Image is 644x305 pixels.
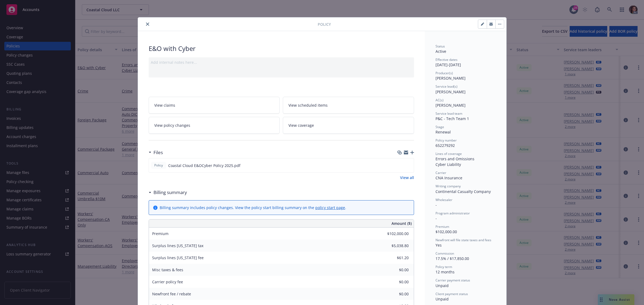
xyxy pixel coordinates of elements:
[153,163,164,168] span: Policy
[377,278,412,286] input: 0.00
[436,251,454,256] span: Commission
[436,278,470,282] span: Carrier payment status
[288,122,314,128] span: View coverage
[318,21,331,27] span: Policy
[149,149,163,156] div: Files
[149,97,280,114] a: View claims
[436,202,437,207] span: -
[149,189,187,196] div: Billing summary
[377,266,412,274] input: 0.00
[436,170,446,175] span: Carrier
[436,129,451,135] span: Renewal
[436,125,444,129] span: Stage
[436,162,496,167] div: Cyber Liability
[436,116,469,121] span: P&C - Tech Team 1
[436,71,453,75] span: Producer(s)
[436,138,457,143] span: Policy number
[400,175,414,180] a: View all
[377,290,412,298] input: 0.00
[436,57,458,62] span: Effective dates
[436,57,496,68] div: [DATE] - [DATE]
[377,242,412,250] input: 0.00
[436,84,458,89] span: Service lead(s)
[436,238,491,242] span: Newfront will file state taxes and fees
[436,89,466,94] span: [PERSON_NAME]
[154,102,175,108] span: View claims
[152,279,183,284] span: Carrier policy fee
[377,254,412,262] input: 0.00
[149,117,280,134] a: View policy changes
[436,198,452,202] span: Wholesaler
[152,267,183,272] span: Misc taxes & fees
[398,163,402,168] button: download file
[144,21,151,27] button: close
[152,231,169,236] span: Premium
[160,205,346,210] div: Billing summary includes policy changes. View the policy start billing summary on the .
[436,151,462,156] span: Lines of coverage
[149,44,414,53] div: E&O with Cyber
[152,291,191,296] span: Newfront fee / rebate
[436,103,466,108] span: [PERSON_NAME]
[436,211,470,215] span: Program administrator
[153,189,187,196] h3: Billing summary
[436,44,445,49] span: Status
[436,224,449,229] span: Premium
[436,243,442,248] span: Yes
[436,216,437,221] span: -
[152,243,203,248] span: Surplus lines [US_STATE] tax
[436,229,457,234] span: $102,000.00
[391,221,412,226] span: Amount ($)
[436,292,468,296] span: Client payment status
[288,102,328,108] span: View scheduled items
[436,143,455,148] span: 652279292
[436,265,452,269] span: Policy term
[377,230,412,238] input: 0.00
[436,269,455,274] span: 12 months
[315,205,345,210] a: policy start page
[436,256,469,261] span: 17.5% / $17,850.00
[436,156,496,162] div: Errors and Omissions
[154,122,190,128] span: View policy changes
[436,98,444,102] span: AC(s)
[436,184,461,188] span: Writing company
[436,111,462,116] span: Service lead team
[152,255,204,260] span: Surplus lines [US_STATE] fee
[436,189,491,194] span: Continental Casualty Company
[436,175,462,180] span: CNA Insurance
[436,49,446,54] span: Active
[153,149,163,156] h3: Files
[436,76,466,81] span: [PERSON_NAME]
[436,296,449,302] span: Unpaid
[151,59,412,65] div: Add internal notes here...
[283,117,414,134] a: View coverage
[407,163,412,168] button: preview file
[283,97,414,114] a: View scheduled items
[168,163,240,168] span: Coastal Cloud E&OCyber Policy 2025.pdf
[436,283,449,288] span: Unpaid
